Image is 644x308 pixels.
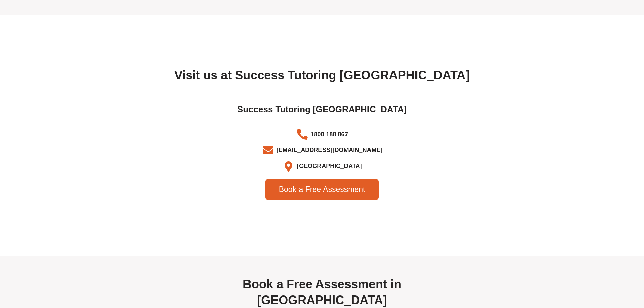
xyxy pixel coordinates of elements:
h2: Visit us at Success Tutoring [GEOGRAPHIC_DATA] [133,68,511,84]
span: [GEOGRAPHIC_DATA] [295,161,362,172]
span: 1800 188 867 [309,129,348,140]
a: Book a Free Assessment [265,179,379,200]
span: [EMAIL_ADDRESS][DOMAIN_NAME] [275,145,382,156]
span: Book a Free Assessment [279,186,365,193]
iframe: Chat Widget [531,232,644,308]
h2: Success Tutoring [GEOGRAPHIC_DATA] [136,104,508,115]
